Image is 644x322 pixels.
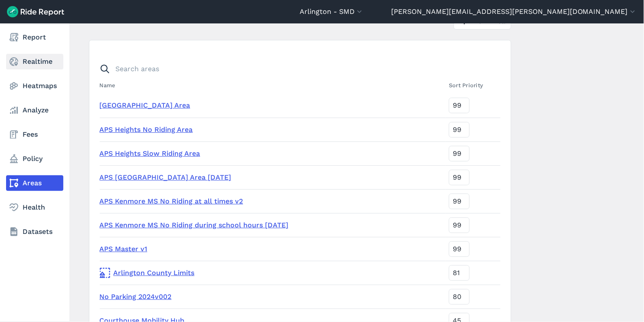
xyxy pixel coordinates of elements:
[6,78,63,94] a: Heatmaps
[100,292,172,301] a: No Parking 2024v002
[6,151,63,167] a: Policy
[100,149,200,158] a: APS Heights Slow Riding Area
[300,7,364,17] button: Arlington - SMD
[100,77,446,94] th: Name
[6,30,63,45] a: Report
[100,221,289,229] a: APS Kenmore MS No Riding during school hours [DATE]
[7,6,64,17] img: Ride Report
[100,125,193,134] a: APS Heights No Riding Area
[95,61,495,77] input: Search areas
[6,224,63,240] a: Datasets
[6,102,63,118] a: Analyze
[445,77,500,94] th: Sort Priority
[100,173,232,181] a: APS [GEOGRAPHIC_DATA] Area [DATE]
[6,54,63,69] a: Realtime
[100,268,442,278] a: Arlington County Limits
[6,175,63,191] a: Areas
[100,245,147,253] a: APS Master v1
[6,200,63,215] a: Health
[100,101,190,109] a: [GEOGRAPHIC_DATA] Area
[391,7,637,17] button: [PERSON_NAME][EMAIL_ADDRESS][PERSON_NAME][DOMAIN_NAME]
[100,197,243,205] a: APS Kenmore MS No Riding at all times v2
[6,127,63,142] a: Fees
